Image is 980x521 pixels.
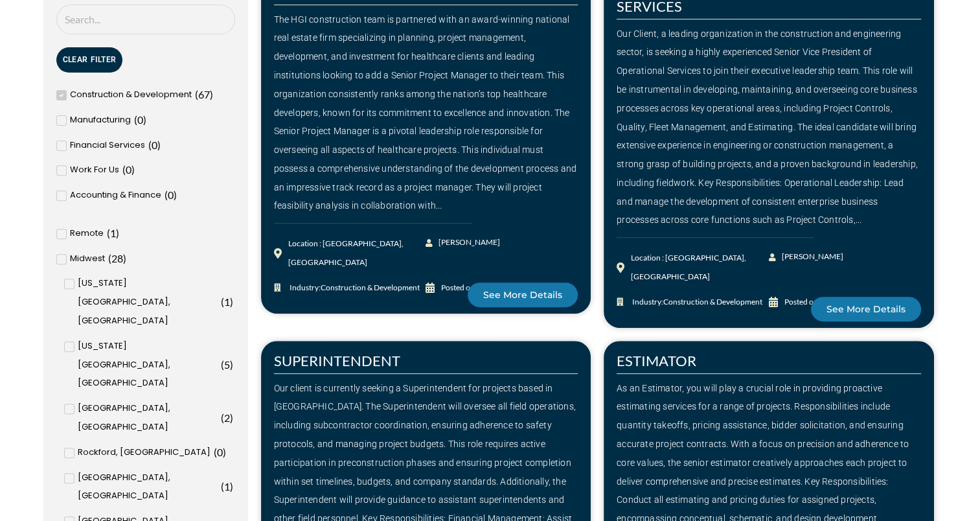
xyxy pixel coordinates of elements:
[70,224,104,243] span: Remote
[210,88,213,100] span: )
[70,186,161,205] span: Accounting & Finance
[288,235,426,272] div: Location : [GEOGRAPHIC_DATA], [GEOGRAPHIC_DATA]
[617,25,921,230] div: Our Client, a leading organization in the construction and engineering sector, is seeking a highl...
[70,249,105,268] span: Midwest
[221,480,224,492] span: (
[435,233,500,252] span: [PERSON_NAME]
[56,5,235,35] input: Search Job
[811,297,921,321] a: See More Details
[134,113,137,126] span: (
[174,189,177,201] span: )
[168,189,174,201] span: 0
[426,233,501,252] a: [PERSON_NAME]
[108,252,111,264] span: (
[157,139,161,151] span: )
[230,295,233,308] span: )
[198,88,210,100] span: 67
[78,337,218,393] span: [US_STATE][GEOGRAPHIC_DATA], [GEOGRAPHIC_DATA]
[221,295,224,308] span: (
[70,161,119,179] span: Work For Us
[116,227,119,239] span: )
[230,480,233,492] span: )
[221,358,224,371] span: (
[214,446,217,458] span: (
[483,290,562,299] span: See More Details
[217,446,223,458] span: 0
[165,189,168,201] span: (
[617,352,696,369] a: ESTIMATOR
[631,249,769,286] div: Location : [GEOGRAPHIC_DATA], [GEOGRAPHIC_DATA]
[274,352,400,369] a: SUPERINTENDENT
[224,295,230,308] span: 1
[224,480,230,492] span: 1
[148,139,152,151] span: (
[78,469,218,506] span: [GEOGRAPHIC_DATA], [GEOGRAPHIC_DATA]
[769,248,845,266] a: [PERSON_NAME]
[111,252,123,264] span: 28
[110,227,116,239] span: 1
[143,113,146,126] span: )
[195,88,198,100] span: (
[223,446,226,458] span: )
[274,10,578,216] div: The HGI construction team is partnered with an award-winning national real estate firm specializi...
[224,358,230,371] span: 5
[131,163,135,176] span: )
[224,411,230,424] span: 2
[70,111,131,130] span: Manufacturing
[779,248,843,266] span: [PERSON_NAME]
[70,136,145,155] span: Financial Services
[70,86,192,104] span: Construction & Development
[468,283,578,307] a: See More Details
[78,399,218,437] span: [GEOGRAPHIC_DATA], [GEOGRAPHIC_DATA]
[123,252,126,264] span: )
[126,163,131,176] span: 0
[78,443,211,462] span: Rockford, [GEOGRAPHIC_DATA]
[826,305,906,314] span: See More Details
[78,274,218,330] span: [US_STATE][GEOGRAPHIC_DATA], [GEOGRAPHIC_DATA]
[152,139,157,151] span: 0
[122,163,126,176] span: (
[230,411,233,424] span: )
[221,411,224,424] span: (
[230,358,233,371] span: )
[56,47,123,73] button: Clear Filter
[137,113,143,126] span: 0
[107,227,110,239] span: (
